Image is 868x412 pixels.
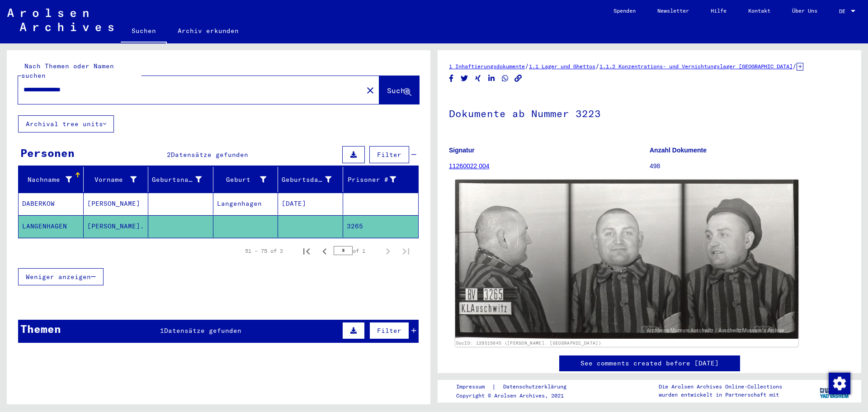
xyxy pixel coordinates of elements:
b: Anzahl Dokumente [650,147,707,154]
button: Next page [379,242,397,260]
div: Nachname [22,175,72,185]
div: Geburtsdatum [282,172,343,187]
h1: Dokumente ab Nummer 3223 [449,93,850,133]
div: Geburtsdatum [282,175,331,185]
span: Datensätze gefunden [164,327,241,335]
span: Filter [377,151,401,159]
mat-cell: [DATE] [278,193,343,215]
span: Datensätze gefunden [171,151,248,159]
mat-header-cell: Prisoner # [343,167,419,192]
span: / [793,62,797,70]
button: Archival tree units [18,115,114,133]
button: Share on LinkedIn [487,73,496,84]
span: Weniger anzeigen [26,273,91,281]
div: Nachname [22,172,83,187]
a: Archiv erkunden [167,20,250,42]
mat-cell: DABERKOW [19,193,84,215]
button: Share on Xing [473,73,483,84]
div: Prisoner # [347,172,408,187]
div: Themen [20,321,61,337]
p: 498 [650,161,850,171]
p: Copyright © Arolsen Archives, 2021 [456,392,577,400]
button: Suche [379,76,419,104]
div: Vorname [87,175,137,185]
a: 11260022 004 [449,162,490,170]
mat-cell: [PERSON_NAME]. [84,215,149,237]
mat-label: Nach Themen oder Namen suchen [21,62,114,80]
a: Datenschutzerklärung [496,382,577,392]
span: / [525,62,529,70]
button: Clear [361,81,379,99]
button: Share on Twitter [460,73,469,84]
span: 1 [160,327,164,335]
a: Impressum [456,382,492,392]
mat-header-cell: Geburtsname [148,167,213,192]
button: Share on WhatsApp [500,73,510,84]
img: Arolsen_neg.svg [7,9,113,31]
p: Die Arolsen Archives Online-Collections [659,383,782,391]
mat-cell: [PERSON_NAME] [84,193,149,215]
span: 2 [167,151,171,159]
b: Signatur [449,147,475,154]
img: yv_logo.png [818,379,852,402]
a: 1.1.2 Konzentrations- und Vernichtungslager [GEOGRAPHIC_DATA] [599,63,793,70]
span: Suche [387,86,410,95]
div: Geburtsname [152,172,213,187]
mat-icon: close [365,85,376,96]
a: Suchen [121,20,167,43]
div: of 1 [334,246,379,255]
span: DE [839,8,849,14]
div: Prisoner # [347,175,396,185]
a: 1 Inhaftierungsdokumente [449,63,525,70]
span: / [595,62,599,70]
button: Filter [369,322,409,339]
p: wurden entwickelt in Partnerschaft mit [659,391,782,399]
mat-cell: Langenhagen [213,193,278,215]
mat-header-cell: Geburtsdatum [278,167,343,192]
button: Last page [397,242,415,260]
mat-header-cell: Nachname [19,167,84,192]
div: | [456,382,577,392]
mat-cell: LANGENHAGEN [19,215,84,237]
button: Previous page [316,242,334,260]
a: See comments created before [DATE] [580,359,719,368]
img: 001.jpg [455,180,798,339]
div: 51 – 75 of 2 [245,247,283,255]
div: Geburtsname [152,175,202,185]
a: 1.1 Lager und Ghettos [529,63,595,70]
img: Zustimmung ändern [829,373,850,394]
button: First page [297,242,316,260]
div: Vorname [87,172,148,187]
button: Weniger anzeigen [18,268,104,285]
span: Filter [377,327,401,335]
div: Geburt‏ [217,172,278,187]
div: Personen [20,145,75,161]
mat-header-cell: Vorname [84,167,149,192]
div: Geburt‏ [217,175,267,185]
a: DocID: 129515045 ([PERSON_NAME]. [GEOGRAPHIC_DATA]) [456,340,601,346]
button: Filter [369,146,409,163]
button: Copy link [514,73,523,84]
button: Share on Facebook [447,73,456,84]
mat-header-cell: Geburt‏ [213,167,278,192]
mat-cell: 3265 [343,215,419,237]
